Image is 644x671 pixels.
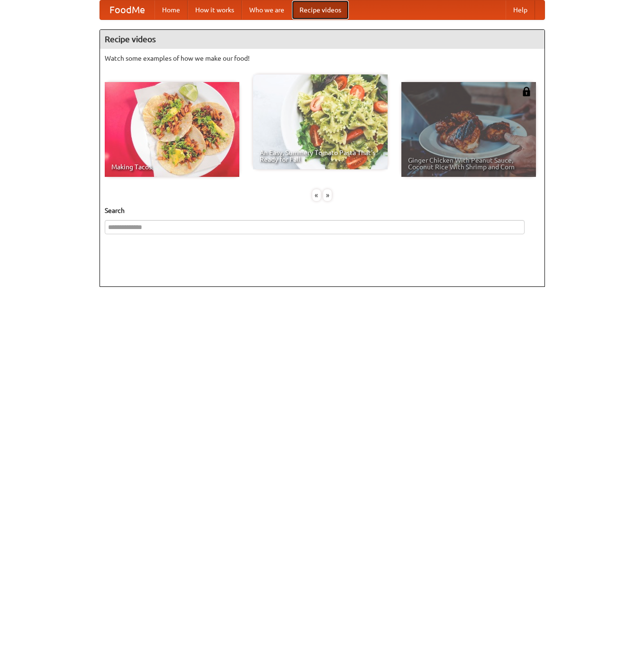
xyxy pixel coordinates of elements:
h4: Recipe videos [100,30,544,49]
h5: Search [105,206,540,215]
a: An Easy, Summery Tomato Pasta That's Ready for Fall [253,74,388,169]
div: « [312,189,321,201]
a: Recipe videos [292,0,349,19]
a: How it works [188,0,242,19]
a: Who we are [242,0,292,19]
span: Making Tacos [111,164,233,170]
a: Help [506,0,535,19]
a: FoodMe [100,0,154,19]
div: » [323,189,332,201]
a: Making Tacos [105,82,239,177]
p: Watch some examples of how we make our food! [105,54,540,63]
img: 483408.png [522,87,531,96]
a: Home [154,0,188,19]
span: An Easy, Summery Tomato Pasta That's Ready for Fall [260,149,381,163]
